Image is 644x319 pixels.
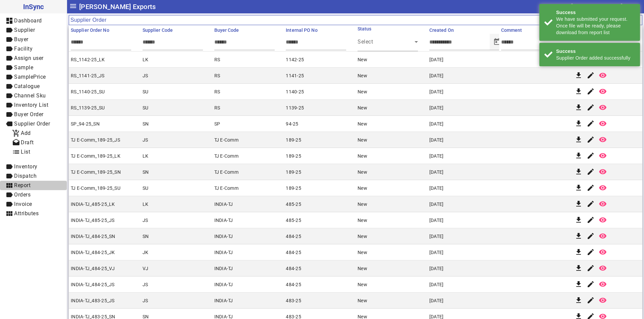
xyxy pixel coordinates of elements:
div: TJ E-Comm [214,137,238,143]
mat-icon: download [575,200,583,208]
mat-icon: label [5,54,13,62]
div: TJ E-Comm_189-25_LK [71,153,120,159]
a: Draft [7,138,67,147]
div: [DATE] [429,233,444,240]
div: [DATE] [429,217,444,224]
mat-card-header: Supplier Order [69,15,642,25]
mat-icon: remove_red_eye [599,136,607,144]
span: Attributes [14,210,39,217]
mat-icon: download [575,152,583,160]
span: [PERSON_NAME] Exports [79,1,156,12]
div: New [358,88,367,95]
mat-icon: label [5,110,13,118]
div: INDIA-TJ_484-25_JK [71,249,115,256]
span: Dashboard [14,17,42,24]
mat-icon: download [575,280,583,288]
mat-icon: label [5,200,13,208]
mat-icon: label [5,191,13,199]
div: New [358,249,367,256]
div: LK [143,153,149,159]
mat-icon: edit [587,200,595,208]
a: List [7,147,67,157]
div: 484-25 [286,249,301,256]
span: Buyer Code [214,27,239,33]
mat-icon: remove_red_eye [599,119,607,128]
div: [DATE] [429,185,444,191]
mat-icon: label [5,64,13,72]
span: Sample [14,64,33,71]
div: SP [214,121,220,127]
mat-icon: drafts [12,139,20,147]
mat-icon: label [5,172,13,180]
span: Draft [21,139,34,146]
div: 484-25 [286,281,301,288]
div: RS_1141-25_JS [71,72,104,79]
mat-icon: edit [587,119,595,128]
mat-icon: label [5,26,13,34]
div: New [358,104,367,111]
mat-icon: remove_red_eye [599,168,607,176]
mat-icon: remove_red_eye [599,248,607,256]
div: TJ E-Comm_189-25_SU [71,185,120,191]
div: New [358,233,367,240]
div: LK [143,201,149,208]
div: INDIA-TJ_483-25_JS [71,297,115,304]
div: INDIA-TJ_484-25_JS [71,281,115,288]
div: 94-25 [286,121,298,127]
mat-icon: add_shopping_cart [12,129,20,137]
mat-icon: edit [587,296,595,304]
div: SN [143,169,149,175]
div: [DATE] [429,153,444,159]
mat-icon: download [575,71,583,79]
mat-icon: edit [587,71,595,79]
div: [DATE] [429,121,444,127]
span: Report [14,182,31,188]
div: [DATE] [429,281,444,288]
div: Supplier Order added successfully [556,55,635,61]
div: Success [556,9,635,16]
a: Add [7,129,67,138]
mat-icon: download [575,184,583,192]
div: INDIA-TJ [214,233,233,240]
div: New [358,72,367,79]
div: New [358,281,367,288]
span: Internal PO No [286,27,317,33]
div: New [358,169,367,175]
mat-icon: download [575,136,583,144]
mat-icon: settings [629,4,635,10]
span: Status [358,26,372,31]
div: JS [143,72,148,79]
span: Supplier [14,27,35,33]
div: VJ [143,265,149,272]
mat-icon: list [12,148,20,156]
div: LK [143,56,149,63]
div: New [358,185,367,191]
div: TJ E-Comm [214,153,238,159]
div: INDIA-TJ [214,201,233,208]
mat-icon: dashboard [5,17,13,25]
div: SN [143,233,149,240]
div: RS_1140-25_SU [71,88,105,95]
span: Created On [429,27,454,33]
mat-icon: edit [587,280,595,288]
mat-icon: label [5,82,13,90]
div: [DATE] [429,56,444,63]
div: JS [143,297,148,304]
mat-icon: download [575,119,583,128]
mat-icon: edit [587,87,595,95]
div: [DATE] [429,265,444,272]
span: Buyer Order [14,111,44,117]
mat-icon: label [5,92,13,100]
div: RS [214,72,220,79]
div: We have submitted your request. Once file will be ready, please download from report list [556,16,635,36]
div: [DATE] [429,297,444,304]
div: JS [143,137,148,143]
div: New [358,153,367,159]
div: Success [556,48,635,55]
div: New [358,217,367,224]
div: New [358,297,367,304]
div: INDIA-TJ [214,249,233,256]
div: INDIA-TJ_484-25_SN [71,233,115,240]
mat-icon: label [5,120,13,128]
mat-icon: view_module [5,210,13,218]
